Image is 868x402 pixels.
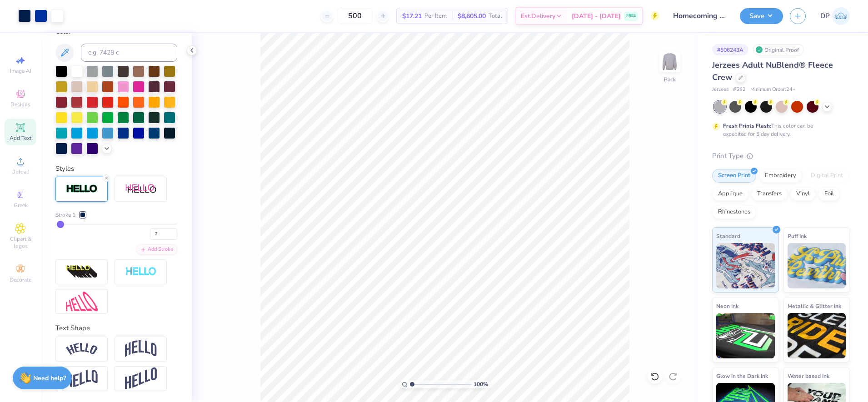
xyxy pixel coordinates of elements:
[125,367,157,390] img: Rise
[14,202,28,209] span: Greek
[10,276,31,283] span: Decorate
[81,44,177,62] input: e.g. 7428 c
[712,151,850,161] div: Print Type
[66,265,98,279] img: 3d Illusion
[712,205,756,219] div: Rhinestones
[818,187,840,201] div: Foil
[10,134,31,142] span: Add Text
[788,243,846,288] img: Puff Ink
[712,60,833,83] span: Jerzees Adult NuBlend® Fleece Crew
[66,292,98,311] img: Free Distort
[664,75,676,84] div: Back
[805,169,849,183] div: Digital Print
[11,168,30,175] span: Upload
[790,187,816,201] div: Vinyl
[55,211,75,219] span: Stroke 1
[820,11,830,21] span: DP
[55,164,177,174] div: Styles
[661,53,679,71] img: Back
[712,169,756,183] div: Screen Print
[832,7,850,25] img: Darlene Padilla
[723,122,835,138] div: This color can be expedited for 5 day delivery.
[788,231,807,241] span: Puff Ink
[712,86,728,94] span: Jerzees
[733,86,746,94] span: # 562
[820,7,850,25] a: DP
[716,243,775,288] img: Standard
[458,11,486,21] span: $8,605.00
[740,8,783,24] button: Save
[751,187,788,201] div: Transfers
[716,371,768,381] span: Glow in the Dark Ink
[712,44,748,55] div: # 506243A
[66,370,98,387] img: Flag
[424,11,447,21] span: Per Item
[125,267,157,277] img: Negative Space
[723,122,771,129] strong: Fresh Prints Flash:
[666,7,733,25] input: Untitled Design
[66,343,98,355] img: Arc
[125,184,157,195] img: Shadow
[66,184,98,194] img: Stroke
[716,313,775,358] img: Neon Ink
[10,67,31,74] span: Image AI
[759,169,802,183] div: Embroidery
[10,101,30,108] span: Designs
[55,323,177,333] div: Text Shape
[521,11,555,21] span: Est. Delivery
[489,11,502,21] span: Total
[125,340,157,357] img: Arch
[716,231,740,241] span: Standard
[716,301,738,311] span: Neon Ink
[572,11,621,21] span: [DATE] - [DATE]
[337,8,373,24] input: – –
[788,313,846,358] img: Metallic & Glitter Ink
[402,11,422,21] span: $17.21
[788,301,841,311] span: Metallic & Glitter Ink
[33,374,66,382] strong: Need help?
[750,86,796,94] span: Minimum Order: 24 +
[712,187,748,201] div: Applique
[626,13,636,19] span: FREE
[5,235,36,250] span: Clipart & logos
[136,244,177,255] div: Add Stroke
[753,44,804,55] div: Original Proof
[474,380,488,388] span: 100 %
[788,371,829,381] span: Water based Ink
